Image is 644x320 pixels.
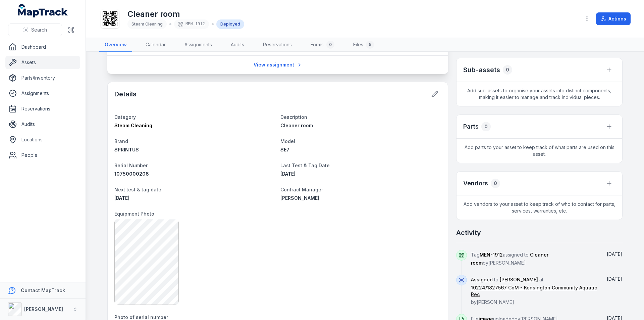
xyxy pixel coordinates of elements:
[114,123,152,128] span: Steam Cleaning
[280,138,295,144] span: Model
[99,38,132,52] a: Overview
[280,195,441,201] a: [PERSON_NAME]
[249,58,307,71] a: View assignment
[114,147,139,152] span: SPRINTUS
[31,27,47,33] span: Search
[491,179,500,188] div: 0
[140,38,171,52] a: Calendar
[5,148,80,162] a: People
[463,65,500,75] h2: Sub-assets
[471,277,597,305] span: to at by [PERSON_NAME]
[225,38,250,52] a: Audits
[503,65,512,75] div: 0
[366,41,374,49] div: 5
[280,123,313,128] span: Cleaner room
[114,314,168,320] span: Photo of serial number
[179,38,217,52] a: Assignments
[5,118,80,131] a: Audits
[463,179,488,188] h3: Vendors
[5,87,80,100] a: Assignments
[607,276,623,282] time: 9/23/2025, 5:24:23 PM
[471,276,493,283] a: Assigned
[114,163,148,168] span: Serial Number
[5,71,80,85] a: Parts/Inventory
[280,171,296,177] time: 8/29/2025, 12:00:00 AM
[457,82,622,106] span: Add sub-assets to organise your assets into distinct components, making it easier to manage and t...
[114,138,128,144] span: Brand
[305,38,340,52] a: Forms0
[457,139,622,163] span: Add parts to your asset to keep track of what parts are used on this asset.
[326,41,334,49] div: 0
[481,122,491,131] div: 0
[280,163,330,168] span: Last Test & Tag Date
[471,252,548,266] span: Tag assigned to by [PERSON_NAME]
[114,171,149,177] span: 10750000206
[24,306,63,312] strong: [PERSON_NAME]
[500,276,538,283] a: [PERSON_NAME]
[5,133,80,146] a: Locations
[596,12,631,25] button: Actions
[457,195,622,220] span: Add vendors to your asset to keep track of who to contact for parts, services, warranties, etc.
[5,40,80,54] a: Dashboard
[18,4,68,17] a: MapTrack
[127,9,244,19] h1: Cleaner room
[280,187,323,192] span: Contract Manager
[607,251,623,257] span: [DATE]
[174,19,209,29] div: MEN-1912
[471,284,597,298] a: 10224/1827567 CoM - Kensington Community Aquatic Rec
[216,19,244,29] div: Deployed
[280,171,296,177] span: [DATE]
[8,24,62,36] button: Search
[280,114,307,120] span: Description
[114,195,129,201] time: 2/28/2026, 12:00:00 AM
[114,114,136,120] span: Category
[258,38,297,52] a: Reservations
[114,187,161,192] span: Next test & tag date
[463,122,479,131] h3: Parts
[5,56,80,69] a: Assets
[348,38,379,52] a: Files5
[456,228,481,237] h2: Activity
[114,195,129,201] span: [DATE]
[21,287,65,293] strong: Contact MapTrack
[607,276,623,282] span: [DATE]
[131,21,163,27] span: Steam Cleaning
[480,252,503,258] span: MEN-1912
[280,147,289,152] span: SE7
[5,102,80,116] a: Reservations
[607,251,623,257] time: 9/23/2025, 5:24:42 PM
[114,89,137,99] h2: Details
[114,211,154,217] span: Equipment Photo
